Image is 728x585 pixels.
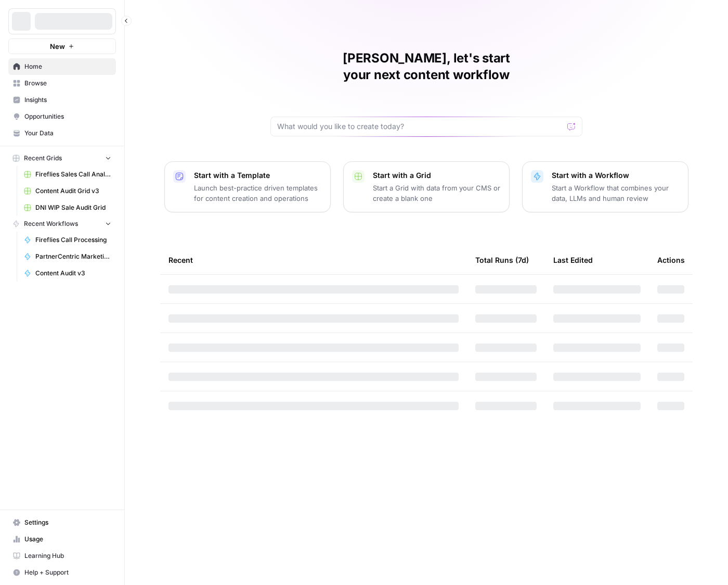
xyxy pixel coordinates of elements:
p: Start with a Workflow [552,170,680,181]
button: Recent Workflows [8,216,116,232]
div: Recent [168,246,459,274]
h1: [PERSON_NAME], let's start your next content workflow [270,50,582,83]
p: Start with a Template [194,170,322,181]
span: Help + Support [24,568,111,577]
input: What would you like to create today? [277,121,563,132]
button: Start with a GridStart a Grid with data from your CMS or create a blank one [343,161,510,212]
span: Fireflies Sales Call Analysis [35,170,111,179]
span: Usage [24,535,111,544]
p: Start a Grid with data from your CMS or create a blank one [373,183,501,204]
a: Fireflies Call Processing [19,232,116,248]
span: Opportunities [24,112,111,121]
p: Start a Workflow that combines your data, LLMs and human review [552,183,680,204]
a: Insights [8,92,116,108]
a: Learning Hub [8,548,116,564]
a: Usage [8,531,116,548]
span: Content Audit Grid v3 [35,186,111,196]
span: Settings [24,518,111,527]
button: New [8,39,116,54]
span: Learning Hub [24,551,111,561]
a: Home [8,58,116,75]
span: Content Audit v3 [35,269,111,278]
button: Recent Grids [8,150,116,166]
a: PartnerCentric Marketing Report Agent [19,248,116,265]
a: Fireflies Sales Call Analysis [19,166,116,183]
a: Content Audit Grid v3 [19,183,116,199]
a: Opportunities [8,108,116,125]
div: Last Edited [553,246,593,274]
div: Actions [657,246,685,274]
div: Total Runs (7d) [475,246,529,274]
button: Help + Support [8,564,116,581]
span: Home [24,62,111,71]
button: Start with a TemplateLaunch best-practice driven templates for content creation and operations [164,161,331,212]
a: Content Audit v3 [19,265,116,282]
span: Browse [24,79,111,88]
p: Launch best-practice driven templates for content creation and operations [194,183,322,204]
p: Start with a Grid [373,170,501,181]
span: PartnerCentric Marketing Report Agent [35,252,111,261]
span: New [50,41,65,52]
a: Browse [8,75,116,92]
span: Fireflies Call Processing [35,235,111,245]
a: Settings [8,514,116,531]
button: Start with a WorkflowStart a Workflow that combines your data, LLMs and human review [522,161,688,212]
a: DNI WIP Sale Audit Grid [19,199,116,216]
span: DNI WIP Sale Audit Grid [35,203,111,212]
span: Recent Workflows [24,219,78,228]
span: Your Data [24,129,111,138]
span: Recent Grids [24,154,62,163]
span: Insights [24,95,111,105]
a: Your Data [8,125,116,142]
